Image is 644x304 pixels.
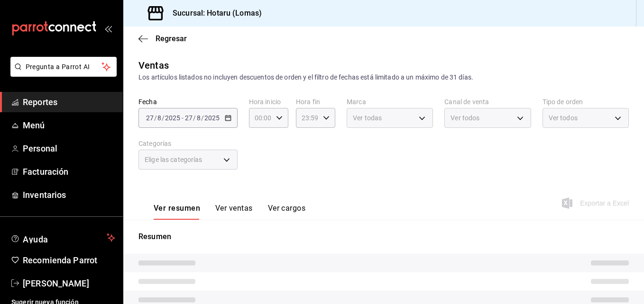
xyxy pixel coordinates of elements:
[444,98,531,105] label: Canal de venta
[138,231,629,242] p: Resumen
[549,113,578,123] span: Ver todos
[296,98,335,105] label: Hora fin
[7,69,117,79] a: Pregunta a Parrot AI
[145,155,202,164] span: Elige las categorías
[165,8,262,19] h3: Sucursal: Hotaru (Lomas)
[10,57,117,77] button: Pregunta a Parrot AI
[23,254,115,267] span: Recomienda Parrot
[146,114,154,122] input: --
[138,58,169,72] div: Ventas
[451,113,479,123] span: Ver todos
[543,98,629,105] label: Tipo de orden
[23,277,115,290] span: [PERSON_NAME]
[104,25,112,32] button: open_drawer_menu
[138,98,238,105] label: Fecha
[154,204,200,220] button: Ver resumen
[23,165,115,178] span: Facturación
[23,188,115,201] span: Inventarios
[215,204,253,220] button: Ver ventas
[23,232,103,243] span: Ayuda
[162,114,165,122] span: /
[184,114,193,122] input: --
[154,114,157,122] span: /
[165,114,181,122] input: ----
[249,98,288,105] label: Hora inicio
[23,96,115,108] span: Reportes
[157,114,162,122] input: --
[347,98,433,105] label: Marca
[138,140,238,147] label: Categorías
[138,34,187,43] button: Regresar
[193,114,196,122] span: /
[268,204,306,220] button: Ver cargos
[26,62,102,72] span: Pregunta a Parrot AI
[201,114,204,122] span: /
[23,142,115,155] span: Personal
[138,72,629,82] div: Los artículos listados no incluyen descuentos de orden y el filtro de fechas está limitado a un m...
[353,113,382,123] span: Ver todas
[154,204,305,220] div: navigation tabs
[204,114,220,122] input: ----
[23,119,115,132] span: Menú
[156,34,187,43] span: Regresar
[196,114,201,122] input: --
[182,114,184,122] span: -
